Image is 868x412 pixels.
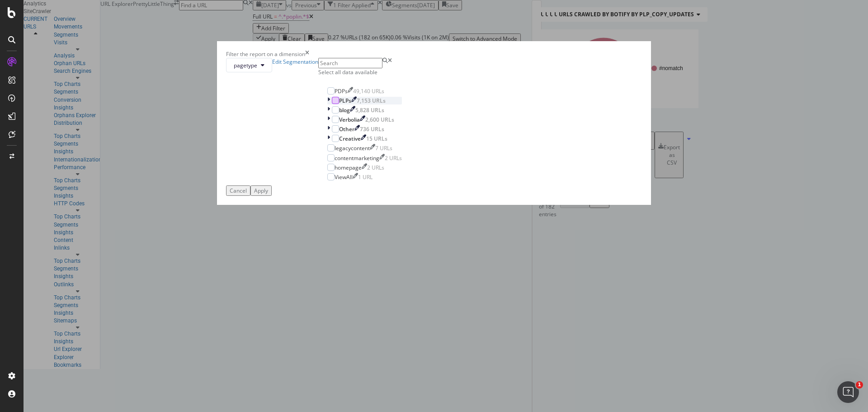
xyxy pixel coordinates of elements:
[226,50,305,58] div: Filter the report on a dimension
[360,125,384,133] div: 736 URLs
[335,164,362,171] div: homepage
[250,185,272,196] button: Apply
[318,68,411,76] div: Select all data available
[230,187,247,194] div: Cancel
[353,87,384,95] div: 49,140 URLs
[375,144,392,152] div: 7 URLs
[335,173,353,181] div: ViewAll
[339,116,360,123] div: Verbolia
[355,106,384,114] div: 5,828 URLs
[357,97,386,104] div: 7,153 URLs
[358,173,373,181] div: 1 URL
[335,154,379,162] div: contentmarketing
[339,97,351,104] div: PLPs
[272,58,318,72] a: Edit Segmentation
[339,135,361,142] div: Creative
[335,87,348,95] div: PDPs
[856,381,863,388] span: 1
[254,187,268,194] div: Apply
[226,58,272,72] button: pagetype
[335,144,370,152] div: legacycontent
[385,154,402,162] div: 2 URLs
[339,106,350,114] div: blog
[339,125,354,133] div: Other
[837,381,859,403] iframe: Intercom live chat
[367,164,384,171] div: 2 URLs
[226,185,250,196] button: Cancel
[217,41,651,205] div: modal
[366,135,387,142] div: 15 URLs
[234,62,257,69] span: pagetype
[365,116,394,123] div: 2,600 URLs
[318,58,382,68] input: Search
[305,50,309,58] div: times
